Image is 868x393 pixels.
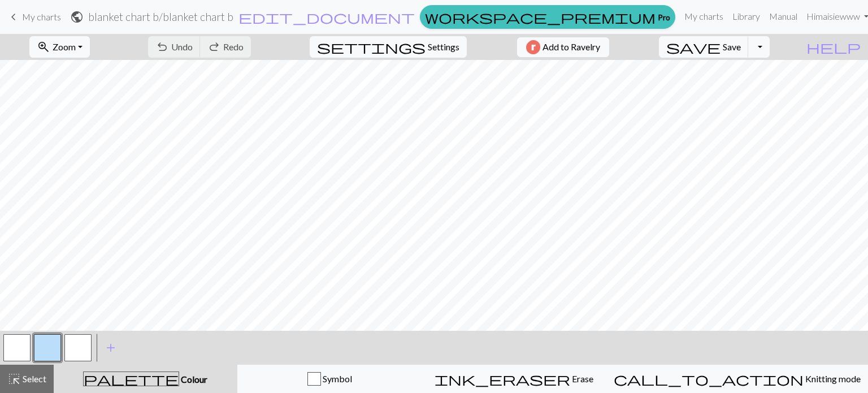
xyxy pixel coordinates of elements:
[680,5,728,28] a: My charts
[317,39,426,55] span: settings
[526,40,540,54] img: Ravelry
[238,9,415,25] span: edit_document
[517,37,609,57] button: Add to Ravelry
[425,9,656,25] span: workspace_premium
[422,365,606,393] button: Erase
[317,40,426,54] i: Settings
[542,40,600,54] span: Add to Ravelry
[88,10,233,23] h2: blanket chart b / blanket chart b
[179,374,207,385] span: Colour
[310,36,467,58] button: SettingsSettings
[606,365,868,393] button: Knitting mode
[765,5,802,28] a: Manual
[21,373,46,384] span: Select
[104,340,118,356] span: add
[659,36,749,58] button: Save
[428,40,459,54] span: Settings
[420,5,675,29] a: Pro
[321,373,352,384] span: Symbol
[570,373,593,384] span: Erase
[7,371,21,387] span: highlight_alt
[806,39,861,55] span: help
[614,371,804,387] span: call_to_action
[22,11,61,22] span: My charts
[7,7,61,27] a: My charts
[666,39,721,55] span: save
[37,39,50,55] span: zoom_in
[723,41,741,52] span: Save
[29,36,90,58] button: Zoom
[84,371,179,387] span: palette
[237,365,422,393] button: Symbol
[804,373,861,384] span: Knitting mode
[728,5,765,28] a: Library
[53,41,76,52] span: Zoom
[70,9,84,25] span: public
[54,365,237,393] button: Colour
[7,9,20,25] span: keyboard_arrow_left
[435,371,570,387] span: ink_eraser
